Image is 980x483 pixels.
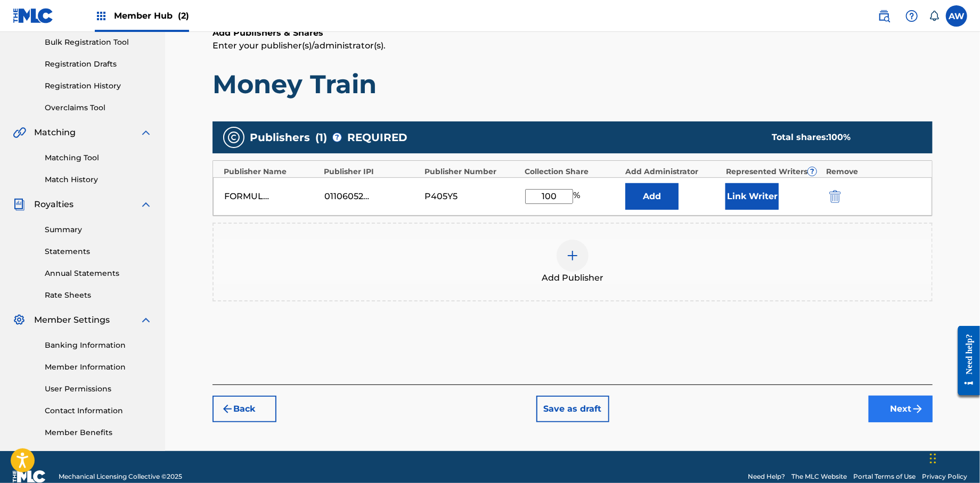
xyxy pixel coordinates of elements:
a: Summary [45,224,152,235]
div: Publisher Name [224,166,319,177]
span: Matching [34,126,76,139]
a: The MLC Website [791,472,847,481]
a: Privacy Policy [922,472,967,481]
a: Matching Tool [45,152,152,163]
span: ? [808,167,816,176]
img: expand [140,126,152,139]
iframe: Chat Widget [927,432,980,483]
div: Publisher Number [424,166,520,177]
button: Link Writer [725,183,779,210]
h6: Add Publishers & Shares [213,27,933,39]
a: Public Search [873,5,895,27]
div: Help [901,5,922,27]
button: Next [869,396,933,422]
a: Member Benefits [45,427,152,438]
p: Enter your publisher(s)/administrator(s). [213,39,933,52]
img: Royalties [13,198,26,211]
button: Back [213,396,276,422]
a: Registration History [45,80,152,92]
div: Drag [930,443,936,474]
span: Member Settings [34,314,110,326]
a: Rate Sheets [45,290,152,301]
iframe: Resource Center [950,317,980,403]
div: Notifications [929,11,940,21]
img: 12a2ab48e56ec057fbd8.svg [829,190,841,203]
span: 100 % [828,132,851,142]
img: f7272a7cc735f4ea7f67.svg [911,403,924,415]
img: expand [140,198,152,211]
img: Top Rightsholders [95,10,108,22]
span: REQUIRED [347,129,407,145]
a: Statements [45,246,152,257]
div: Represented Writers [726,166,821,177]
img: help [905,10,918,22]
a: User Permissions [45,383,152,395]
img: publishers [227,131,240,144]
span: % [573,189,583,204]
img: Matching [13,126,26,139]
a: Overclaims Tool [45,102,152,113]
div: Remove [826,166,921,177]
span: Add Publisher [542,272,603,284]
img: logo [13,470,46,483]
img: MLC Logo [13,8,54,23]
img: add [566,249,579,262]
img: search [878,10,891,22]
a: Contact Information [45,405,152,416]
div: Collection Share [525,166,620,177]
a: Bulk Registration Tool [45,37,152,48]
span: (2) [178,11,189,21]
span: Publishers [250,129,310,145]
img: Member Settings [13,314,26,326]
span: ? [333,133,341,142]
button: Save as draft [536,396,609,422]
a: Need Help? [748,472,785,481]
a: Member Information [45,362,152,373]
a: Match History [45,174,152,185]
span: Mechanical Licensing Collective © 2025 [59,472,182,481]
h1: Money Train [213,68,933,100]
div: Publisher IPI [324,166,420,177]
a: Annual Statements [45,268,152,279]
a: Banking Information [45,340,152,351]
img: 7ee5dd4eb1f8a8e3ef2f.svg [221,403,234,415]
span: Royalties [34,198,73,211]
div: Total shares: [772,131,911,144]
span: ( 1 ) [315,129,327,145]
div: Add Administrator [625,166,721,177]
a: Registration Drafts [45,59,152,70]
div: User Menu [946,5,967,27]
img: expand [140,314,152,326]
span: Member Hub [114,10,189,22]
a: Portal Terms of Use [853,472,916,481]
button: Add [625,183,679,210]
